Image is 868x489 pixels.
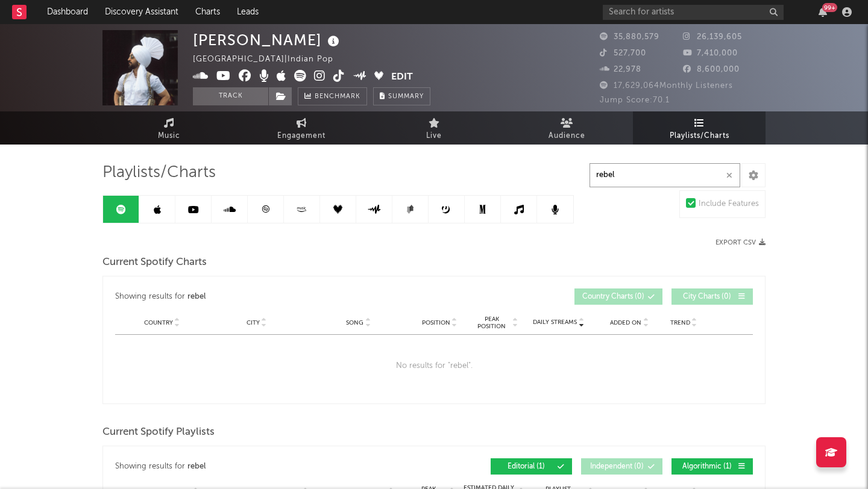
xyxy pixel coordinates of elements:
span: Country [144,319,173,326]
span: Current Spotify Charts [102,255,207,270]
span: Playlists/Charts [670,129,729,143]
span: Added On [610,319,641,326]
button: Independent(0) [581,458,662,475]
a: Playlists/Charts [633,111,766,145]
span: 8,600,000 [683,66,740,73]
a: Live [368,111,500,145]
span: Algorithmic ( 1 ) [679,463,735,470]
span: 22,978 [600,66,641,73]
a: Audience [500,111,633,145]
span: 7,410,000 [683,49,738,57]
a: Music [102,111,235,145]
span: 35,880,579 [600,33,659,41]
span: Benchmark [315,90,360,104]
span: Peak Position [473,316,511,330]
span: Position [422,319,450,326]
span: Music [158,129,180,143]
input: Search Playlists/Charts [590,163,740,187]
div: rebel [187,290,206,304]
span: 17,629,064 Monthly Listeners [600,82,733,90]
span: Country Charts ( 0 ) [582,293,644,301]
button: Country Charts(0) [574,288,662,305]
div: Include Features [699,197,759,211]
span: Live [426,129,442,143]
div: rebel [187,459,206,474]
span: Daily Streams [533,318,577,327]
button: Track [193,87,268,105]
span: Summary [388,93,424,100]
span: Editorial ( 1 ) [498,463,554,470]
span: 26,139,605 [683,33,742,41]
span: Playlists/Charts [102,166,216,180]
button: Export CSV [715,239,766,246]
span: Independent ( 0 ) [589,463,644,470]
div: Showing results for [115,288,434,305]
span: Trend [670,319,690,326]
button: City Charts(0) [671,288,753,305]
div: 99 + [822,3,837,12]
a: Benchmark [298,87,367,105]
div: [GEOGRAPHIC_DATA] | Indian Pop [193,52,347,67]
div: No results for " rebel ". [115,335,753,397]
div: [PERSON_NAME] [193,30,342,50]
div: Showing results for [115,458,434,475]
button: Summary [373,87,430,105]
span: Current Spotify Playlists [102,425,215,440]
button: Algorithmic(1) [671,458,753,475]
span: 527,700 [600,49,646,57]
span: City [247,319,260,326]
button: 99+ [819,7,827,17]
button: Edit [391,70,413,85]
span: City Charts ( 0 ) [679,293,735,301]
span: Song [346,319,363,326]
span: Engagement [277,129,325,143]
button: Editorial(1) [491,458,572,475]
span: Jump Score: 70.1 [600,96,670,104]
span: Audience [549,129,585,143]
input: Search for artists [603,5,784,20]
a: Engagement [235,111,368,145]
